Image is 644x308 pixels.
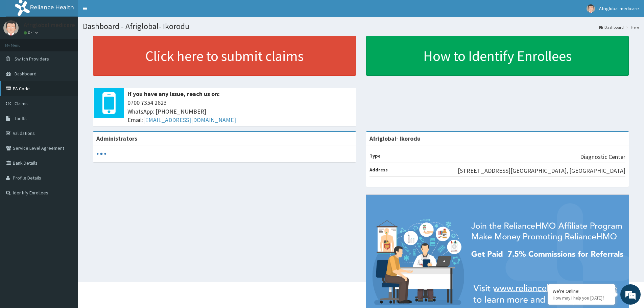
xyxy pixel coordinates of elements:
span: Tariffs [15,115,27,121]
b: Administrators [96,135,137,142]
div: We're Online! [553,288,610,294]
a: [EMAIL_ADDRESS][DOMAIN_NAME] [143,116,236,124]
p: Diagnostic Center [580,152,625,161]
span: Switch Providers [15,56,49,62]
span: Claims [15,100,28,106]
h1: Dashboard - Afriglobal- Ikorodu [83,22,639,31]
b: If you have any issue, reach us on: [127,90,220,98]
span: 0700 7354 2623 WhatsApp: [PHONE_NUMBER] Email: [127,98,353,124]
svg: audio-loading [96,149,106,159]
a: How to Identify Enrollees [366,36,629,76]
p: [STREET_ADDRESS][GEOGRAPHIC_DATA], [GEOGRAPHIC_DATA] [458,166,625,175]
img: User Image [3,20,19,35]
span: Dashboard [15,71,37,77]
b: Address [369,167,388,173]
p: Afriglobal medicare [24,22,75,28]
img: User Image [587,4,595,13]
p: How may I help you today? [553,295,610,301]
b: Type [369,153,381,159]
strong: Afriglobal- Ikorodu [369,135,421,142]
span: Afriglobal medicare [599,5,639,11]
a: Click here to submit claims [93,36,356,76]
li: Here [624,24,639,30]
a: Dashboard [599,24,624,30]
a: Online [24,30,40,35]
